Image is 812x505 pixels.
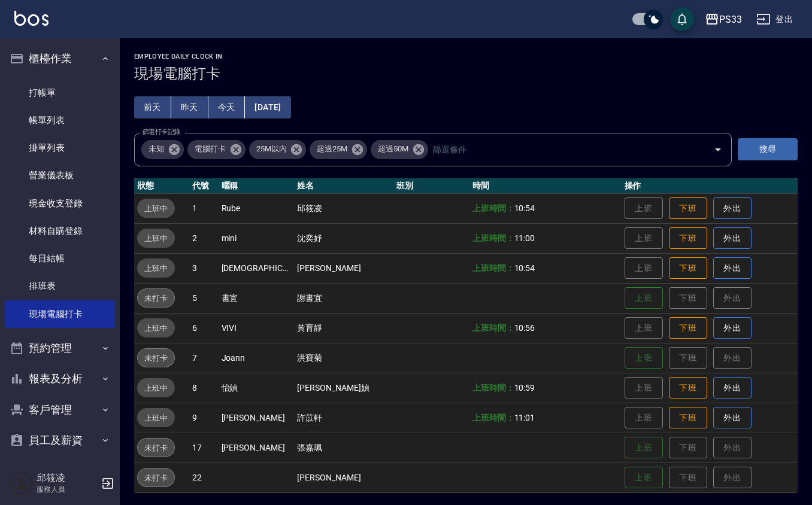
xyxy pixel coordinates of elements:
span: 上班中 [137,322,175,334]
a: 打帳單 [5,79,115,107]
button: 上班 [625,467,663,489]
button: 外出 [713,197,752,220]
h3: 現場電腦打卡 [134,65,798,82]
b: 上班時間： [472,233,514,243]
td: [DEMOGRAPHIC_DATA][PERSON_NAME] [219,253,295,283]
div: 超過25M [310,140,367,159]
button: Open [708,140,728,159]
b: 上班時間： [472,263,514,273]
button: 上班 [625,347,663,369]
th: 狀態 [134,178,189,194]
td: VIVI [219,313,295,343]
td: 7 [189,343,218,373]
td: 怡媜 [219,373,295,403]
a: 現金收支登錄 [5,190,115,217]
th: 操作 [622,178,798,194]
td: 1 [189,193,218,223]
p: 服務人員 [37,484,98,495]
button: 外出 [713,257,752,279]
a: 材料自購登錄 [5,217,115,245]
button: 下班 [669,407,707,429]
button: 櫃檯作業 [5,43,115,74]
td: 書宜 [219,283,295,313]
button: 搜尋 [738,138,798,160]
td: 洪寶菊 [294,343,393,373]
td: 6 [189,313,218,343]
a: 每日結帳 [5,245,115,272]
button: 報表及分析 [5,363,115,394]
span: 上班中 [137,412,175,424]
td: 3 [189,253,218,283]
b: 上班時間： [472,383,514,393]
span: 超過25M [310,143,355,155]
span: 25M以內 [249,143,294,155]
span: 上班中 [137,202,175,215]
td: 邱筱凌 [294,193,393,223]
button: [DATE] [245,96,290,118]
td: 許苡軒 [294,403,393,433]
span: 11:01 [514,413,535,422]
h5: 邱筱凌 [37,472,98,484]
td: 2 [189,223,218,253]
td: 沈奕妤 [294,223,393,253]
td: 張嘉珮 [294,433,393,463]
button: 外出 [713,407,752,429]
h2: Employee Daily Clock In [134,53,798,60]
td: mini [219,223,295,253]
th: 姓名 [294,178,393,194]
div: 電腦打卡 [187,140,246,159]
td: 黃育靜 [294,313,393,343]
span: 上班中 [137,232,175,245]
span: 上班中 [137,382,175,394]
button: 外出 [713,227,752,250]
span: 未打卡 [138,442,174,454]
button: 昨天 [171,96,208,118]
b: 上班時間： [472,203,514,213]
button: 下班 [669,317,707,339]
th: 時間 [469,178,622,194]
td: Rube [219,193,295,223]
td: [PERSON_NAME] [294,253,393,283]
td: 謝書宜 [294,283,393,313]
span: 超過50M [371,143,416,155]
td: [PERSON_NAME]媜 [294,373,393,403]
label: 篩選打卡記錄 [143,127,180,136]
a: 現場電腦打卡 [5,300,115,328]
button: 外出 [713,317,752,339]
span: 未知 [141,143,171,155]
th: 暱稱 [219,178,295,194]
button: 客戶管理 [5,394,115,425]
button: 登出 [752,8,798,31]
div: PS33 [719,12,742,27]
button: PS33 [700,7,747,32]
b: 上班時間： [472,413,514,422]
b: 上班時間： [472,323,514,333]
td: 17 [189,433,218,463]
button: 下班 [669,377,707,399]
td: [PERSON_NAME] [294,463,393,492]
th: 代號 [189,178,218,194]
img: Logo [14,11,49,26]
span: 10:59 [514,383,535,393]
span: 10:54 [514,203,535,213]
td: 8 [189,373,218,403]
button: 下班 [669,197,707,220]
span: 未打卡 [138,292,174,305]
span: 上班中 [137,262,175,275]
a: 掛單列表 [5,134,115,162]
button: 今天 [208,96,246,118]
span: 10:56 [514,323,535,333]
button: 下班 [669,257,707,279]
input: 篩選條件 [430,139,693,160]
div: 未知 [141,140,184,159]
button: 外出 [713,377,752,399]
span: 電腦打卡 [187,143,233,155]
button: save [670,7,694,31]
button: 預約管理 [5,333,115,364]
td: Joann [219,343,295,373]
div: 超過50M [371,140,428,159]
span: 未打卡 [138,471,174,484]
span: 11:00 [514,233,535,243]
td: [PERSON_NAME] [219,403,295,433]
a: 營業儀表板 [5,162,115,189]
